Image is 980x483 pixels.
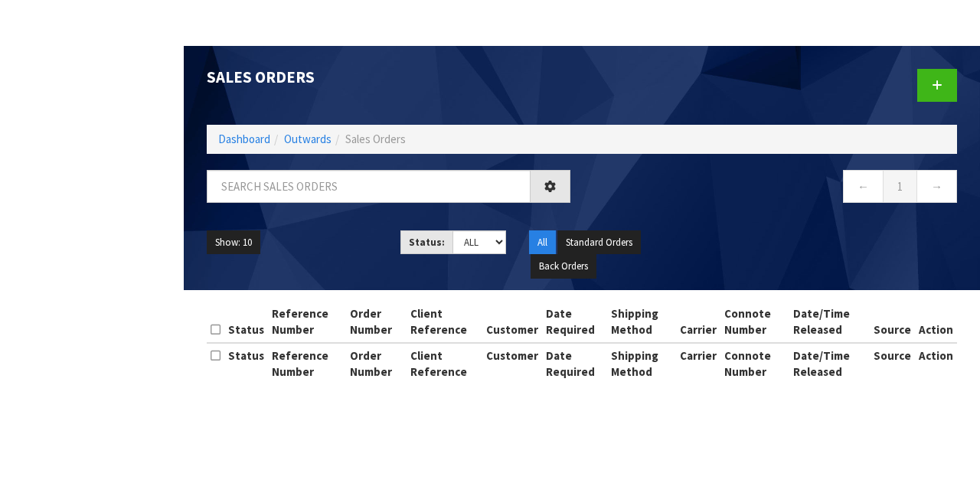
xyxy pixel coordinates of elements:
a: ← [843,170,884,203]
th: Client Reference [407,302,482,343]
th: Reference Number [268,343,346,384]
th: Status [224,343,268,384]
button: Standard Orders [557,230,641,255]
th: Shipping Method [607,302,676,343]
th: Action [915,343,957,384]
button: Back Orders [531,254,596,279]
th: Shipping Method [607,343,676,384]
a: → [916,170,957,203]
th: Date/Time Released [789,343,870,384]
th: Date Required [542,343,608,384]
th: Carrier [676,302,720,343]
th: Action [915,302,957,343]
th: Customer [482,302,542,343]
a: Dashboard [218,132,270,146]
nav: Page navigation [593,170,957,207]
button: Show: 10 [207,230,260,255]
th: Connote Number [720,302,789,343]
th: Reference Number [268,302,346,343]
th: Date/Time Released [789,302,870,343]
th: Source [870,302,915,343]
th: Customer [482,343,542,384]
th: Source [870,343,915,384]
th: Client Reference [407,343,482,384]
th: Connote Number [720,343,789,384]
h1: Sales Orders [207,69,570,86]
a: Outwards [284,132,332,146]
button: All [529,230,556,255]
th: Order Number [346,343,407,384]
th: Status [224,302,268,343]
th: Order Number [346,302,407,343]
a: 1 [883,170,917,203]
input: Search sales orders [207,170,531,203]
span: Sales Orders [345,132,406,146]
th: Carrier [676,343,720,384]
th: Date Required [542,302,608,343]
strong: Status: [409,236,445,249]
